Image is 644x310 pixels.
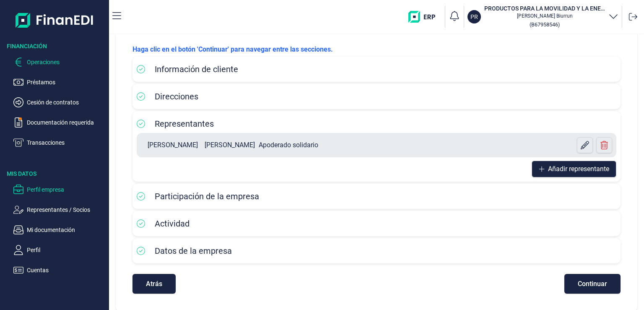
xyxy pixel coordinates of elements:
[13,265,106,275] button: Cuentas
[27,205,106,215] p: Representantes / Socios
[484,4,605,13] h3: PRODUCTOS PARA LA MOVILIDAD Y LA ENERGIA SOCIEDAD DE RESPONSABILIDAD LIMITADA
[13,138,106,148] button: Transacciones
[13,117,106,128] button: Documentación requerida
[205,140,255,150] div: [PERSON_NAME]
[155,191,259,201] span: Participación de la empresa
[578,281,607,287] span: Continuar
[27,57,106,67] p: Operaciones
[13,185,106,195] button: Perfil empresa
[408,11,441,23] img: erp
[13,57,106,67] button: Operaciones
[27,265,106,275] p: Cuentas
[27,245,106,255] p: Perfil
[146,281,162,287] span: Atrás
[27,185,106,195] p: Perfil empresa
[27,225,106,235] p: Mi documentación
[155,246,232,256] span: Datos de la empresa
[27,117,106,128] p: Documentación requerida
[484,13,605,19] p: [PERSON_NAME] Biurrun
[259,140,318,150] div: Apoderado solidario
[155,91,198,102] span: Direcciones
[16,7,94,34] img: Logo de aplicación
[155,119,214,129] span: Representantes
[148,140,198,150] div: [PERSON_NAME]
[132,274,176,294] button: Atrás
[155,219,190,229] span: Actividad
[27,97,106,107] p: Cesión de contratos
[532,161,616,177] button: Añadir representante
[530,21,560,28] small: Copiar cif
[13,225,106,235] button: Mi documentación
[27,77,106,87] p: Préstamos
[13,205,106,215] button: Representantes / Socios
[548,164,609,174] span: Añadir representante
[564,274,621,294] button: Continuar
[27,138,106,148] p: Transacciones
[467,4,618,29] button: PRPRODUCTOS PARA LA MOVILIDAD Y LA ENERGIA SOCIEDAD DE RESPONSABILIDAD LIMITADA[PERSON_NAME] Biur...
[13,77,106,87] button: Préstamos
[155,64,238,74] span: Información de cliente
[132,44,621,55] p: Haga clic en el botón 'Continuar' para navegar entre las secciones.
[13,97,106,107] button: Cesión de contratos
[470,13,478,21] p: PR
[13,245,106,255] button: Perfil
